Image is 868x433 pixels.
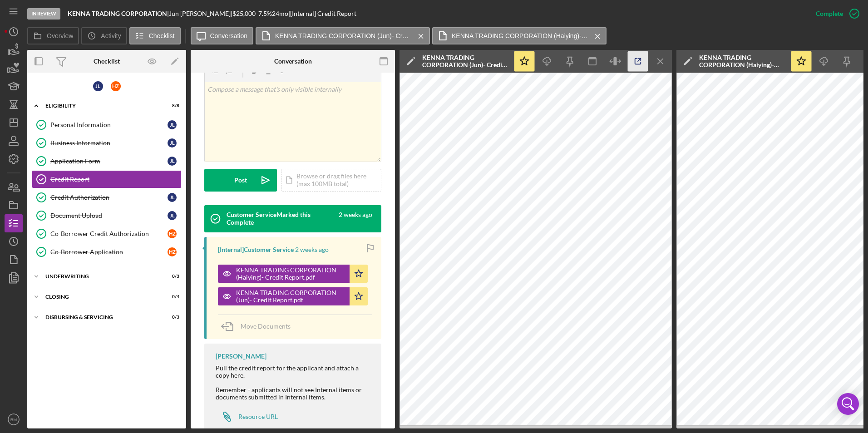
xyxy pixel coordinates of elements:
a: Document UploadJL [32,207,182,225]
div: Co-Borrower Credit Authorization [50,230,168,237]
div: J L [168,211,177,220]
div: J L [93,81,103,91]
label: Conversation [210,32,248,39]
div: Application Form [50,157,168,165]
div: Complete [816,5,843,23]
div: Checklist [94,58,120,65]
label: Checklist [149,32,175,39]
button: KENNA TRADING CORPORATION (Jun)- Credit Report.pdf [256,27,430,44]
div: Credit Authorization [50,194,168,201]
div: Document Upload [50,212,168,219]
div: H Z [168,247,177,256]
button: KENNA TRADING CORPORATION (Haiying)- Credit Report.pdf [432,27,607,44]
button: Complete [807,5,863,23]
div: | [Internal] Credit Report [288,10,356,17]
div: Customer Service Marked this Complete [227,211,337,226]
div: | [68,10,169,17]
button: Conversation [191,27,254,44]
div: KENNA TRADING CORPORATION (Jun)- Credit Report.pdf [236,289,345,304]
button: BM [5,410,23,428]
div: J L [168,120,177,129]
div: Closing [45,294,157,300]
div: Underwriting [45,274,157,279]
button: KENNA TRADING CORPORATION (Haiying)- Credit Report.pdf [218,265,368,283]
a: Application FormJL [32,152,182,170]
a: Resource URL [216,408,278,426]
button: Overview [27,27,79,44]
div: 24 mo [272,10,288,17]
div: J L [168,138,177,148]
label: KENNA TRADING CORPORATION (Haiying)- Credit Report.pdf [452,32,588,39]
label: KENNA TRADING CORPORATION (Jun)- Credit Report.pdf [275,32,411,39]
a: Personal InformationJL [32,116,182,134]
div: 0 / 3 [163,315,179,320]
div: Open Intercom Messenger [837,393,859,415]
div: KENNA TRADING CORPORATION (Haiying)- Credit Report.pdf [236,266,345,281]
div: [PERSON_NAME] [216,353,266,360]
a: Credit Report [32,170,182,188]
a: Co-Borrower Credit AuthorizationHZ [32,225,182,243]
button: Checklist [129,27,181,44]
label: Activity [101,32,121,39]
button: Activity [81,27,127,44]
a: Co-Borrower ApplicationHZ [32,243,182,261]
div: J L [168,157,177,166]
div: Conversation [274,58,312,65]
div: Pull the credit report for the applicant and attach a copy here. Remember - applicants will not s... [216,364,372,401]
div: J L [168,193,177,202]
div: H Z [111,81,121,91]
a: Credit AuthorizationJL [32,188,182,207]
div: In Review [27,8,60,20]
time: 2025-09-02 23:49 [339,211,372,226]
div: KENNA TRADING CORPORATION (Jun)- Credit Report.pdf [422,54,508,69]
time: 2025-09-02 23:49 [295,246,329,253]
div: Co-Borrower Application [50,248,168,256]
div: [Internal] Customer Service [218,246,294,253]
span: $25,000 [232,10,256,17]
span: Move Documents [241,322,291,330]
div: 7.5 % [258,10,272,17]
div: KENNA TRADING CORPORATION (Haiying)- Credit Report.pdf [699,54,785,69]
b: KENNA TRADING CORPORATION [68,10,167,17]
div: 8 / 8 [163,103,179,108]
button: Move Documents [218,315,300,338]
div: Personal Information [50,121,168,128]
div: Jun [PERSON_NAME] | [169,10,232,17]
text: BM [10,417,17,422]
div: Disbursing & Servicing [45,315,157,320]
div: Business Information [50,139,168,147]
div: 0 / 4 [163,294,179,300]
div: H Z [168,229,177,238]
div: Eligibility [45,103,157,108]
a: Business InformationJL [32,134,182,152]
div: Post [234,169,247,192]
div: Credit Report [50,176,181,183]
label: Overview [47,32,73,39]
button: Post [204,169,277,192]
div: 0 / 3 [163,274,179,279]
div: Resource URL [238,413,278,420]
button: KENNA TRADING CORPORATION (Jun)- Credit Report.pdf [218,287,368,305]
